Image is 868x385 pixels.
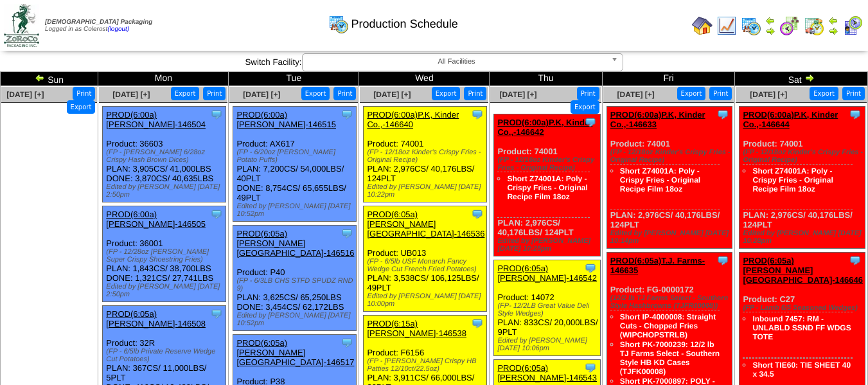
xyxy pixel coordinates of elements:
img: calendarprod.gif [741,15,761,36]
a: Short Z74001A: Poly - Crispy Fries - Original Recipe Film 18oz [752,166,833,193]
span: Logged in as Colerost [45,19,152,33]
a: Short Z74001A: Poly - Crispy Fries - Original Recipe Film 18oz [620,166,700,193]
div: Edited by [PERSON_NAME] [DATE] 2:50pm [106,183,226,199]
img: Tooltip [210,307,223,320]
span: Production Schedule [351,17,458,31]
img: calendarblend.gif [779,15,800,36]
div: (FP- 12/2LB Great Value Deli Style Wedges) [497,302,599,318]
span: [DATE] [+] [499,90,536,99]
td: Mon [98,72,229,86]
a: Short TIE60: TIE SHEET 40 x 34.5 [752,361,851,379]
div: Product: UB013 PLAN: 3,538CS / 106,125LBS / 49PLT [364,206,487,312]
a: PROD(6:00a)P.K, Kinder Co.,-146644 [743,110,838,129]
button: Export [571,100,599,114]
a: PROD(6:00a)P.K, Kinder Co.,-146633 [610,110,705,129]
div: (FP - 12/18oz Kinder's Crispy Fries - Original Recipe) [367,148,486,164]
div: (FP - 6/5lb USF Monarch Fancy Wedge Cut French Fried Potatoes) [367,258,486,273]
img: Tooltip [584,361,597,374]
a: Short PK-7000239: 12/2 lb TJ Farms Select - Southern Style HB KD Cases (TJFK00008) [620,340,720,376]
a: PROD(6:05a)[PERSON_NAME][GEOGRAPHIC_DATA]-146517 [236,338,354,367]
a: PROD(6:05a)[PERSON_NAME][GEOGRAPHIC_DATA]-146516 [236,229,354,258]
img: arrowleft.gif [35,73,45,83]
img: home.gif [692,15,713,36]
div: Edited by [PERSON_NAME] [DATE] 10:06pm [497,337,599,352]
div: Edited by [PERSON_NAME] [DATE] 10:22pm [367,183,486,199]
div: Edited by [PERSON_NAME] [DATE] 10:28pm [743,229,864,245]
div: (12/2 lb TJ Farms Select - Southern Style Hashbrowns (TJFR00008)) [610,294,732,310]
td: Sun [1,72,98,86]
img: Tooltip [716,254,729,267]
img: Tooltip [849,108,862,121]
img: arrowright.gif [828,26,838,36]
img: Tooltip [341,336,353,349]
a: PROD(6:00a)[PERSON_NAME]-146515 [236,110,336,129]
a: PROD(6:00a)P.K, Kinder Co.,-146642 [497,118,592,137]
div: Product: 74001 PLAN: 2,976CS / 40,176LBS / 124PLT [607,107,732,249]
a: [DATE] [+] [750,90,787,99]
div: Product: 14072 PLAN: 833CS / 20,000LBS / 9PLT [494,260,600,356]
a: PROD(6:05a)[PERSON_NAME]-146542 [497,264,597,283]
button: Print [709,87,732,100]
div: (FP - 12/28oz [PERSON_NAME] Super Crispy Shoestring Fries) [106,248,226,264]
img: Tooltip [471,108,484,121]
a: PROD(6:05a)[PERSON_NAME]-146543 [497,363,597,382]
button: Export [171,87,200,100]
div: Product: P40 PLAN: 3,625CS / 65,250LBS DONE: 3,454CS / 62,172LBS [233,226,357,331]
div: Product: 74001 PLAN: 2,976CS / 40,176LBS / 124PLT [364,107,487,202]
img: Tooltip [716,108,729,121]
a: [DATE] [+] [373,90,411,99]
span: [DEMOGRAPHIC_DATA] Packaging [45,19,152,26]
img: Tooltip [210,108,223,121]
img: arrowleft.gif [765,15,775,26]
a: Short IP-4000008: Straight Cuts - Chopped Fries (WIPCHOPSTRLB) [620,312,716,339]
button: Print [73,87,95,100]
a: [DATE] [+] [617,90,655,99]
td: Thu [490,72,602,86]
div: (FP - Lamb 6/5 Seasoned Wedges) [743,304,864,312]
img: Tooltip [341,227,353,240]
a: PROD(6:05a)T.J. Farms-146635 [610,256,705,275]
img: arrowright.gif [765,26,775,36]
a: PROD(6:05a)[PERSON_NAME][GEOGRAPHIC_DATA]-146646 [743,256,863,285]
img: Tooltip [471,208,484,220]
img: Tooltip [471,317,484,330]
div: (FP - 12/18oz Kinder's Crispy Fries - Original Recipe) [610,148,732,164]
a: [DATE] [+] [112,90,150,99]
img: line_graph.gif [716,15,737,36]
a: (logout) [107,26,129,33]
a: PROD(6:00a)[PERSON_NAME]-146505 [106,210,206,229]
td: Sat [735,72,868,86]
div: Edited by [PERSON_NAME] [DATE] 10:52pm [236,202,356,218]
button: Export [432,87,461,100]
a: [DATE] [+] [243,90,280,99]
img: zoroco-logo-small.webp [4,4,39,47]
button: Print [464,87,486,100]
a: Short Z74001A: Poly - Crispy Fries - Original Recipe Film 18oz [507,174,587,201]
a: PROD(6:00a)P.K, Kinder Co.,-146640 [367,110,459,129]
img: Tooltip [341,108,353,121]
img: Tooltip [584,262,597,274]
a: PROD(6:05a)[PERSON_NAME]-146508 [106,309,206,328]
div: (FP - 6/5lb Private Reserve Wedge Cut Potatoes) [106,348,226,363]
div: Edited by [PERSON_NAME] [DATE] 10:00pm [367,292,486,308]
div: (FP - 12/18oz Kinder's Crispy Fries - Original Recipe) [497,156,599,172]
div: Product: 36001 PLAN: 1,843CS / 38,700LBS DONE: 1,321CS / 27,741LBS [103,206,226,302]
img: Tooltip [584,116,597,129]
a: [DATE] [+] [6,90,44,99]
div: (FP - [PERSON_NAME] Crispy HB Patties 12/10ct/22.5oz) [367,357,486,373]
button: Print [577,87,599,100]
div: Product: 74001 PLAN: 2,976CS / 40,176LBS / 124PLT [494,114,600,256]
span: All Facilities [308,54,606,69]
div: Product: 36603 PLAN: 3,905CS / 41,000LBS DONE: 3,870CS / 40,635LBS [103,107,226,202]
button: Print [842,87,865,100]
td: Fri [602,72,735,86]
a: Inbound 7457: RM - UNLABLD SSND FF WDGS TOTE [752,314,851,341]
div: Edited by [PERSON_NAME] [DATE] 10:25pm [497,237,599,253]
div: Edited by [PERSON_NAME] [DATE] 2:50pm [106,283,226,298]
a: PROD(6:05a)[PERSON_NAME][GEOGRAPHIC_DATA]-146536 [367,210,484,238]
button: Export [677,87,706,100]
